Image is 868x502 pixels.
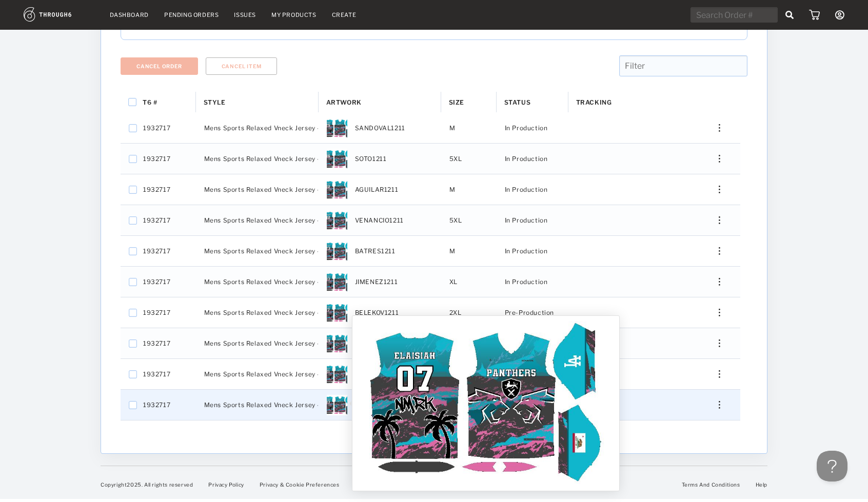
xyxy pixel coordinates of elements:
div: Press SPACE to select this row. [121,267,740,297]
img: meatball_vertical.0c7b41df.svg [719,124,720,132]
span: VENANCIO1211 [355,214,404,227]
div: Cancel Order [136,63,182,69]
img: 9572a1ac-3bf7-4ab4-8fa3-3aec27dd894a-XS.jpg [327,241,347,262]
span: BELEKOV1211 [355,306,399,319]
span: In Production [505,275,548,289]
span: In Production [505,245,548,258]
span: Artwork [326,98,362,106]
div: Press SPACE to select this row. [121,205,740,236]
img: c745ad6a-dadd-4bf9-9949-090dbc539085-XS.jpg [327,210,347,231]
span: In Production [505,183,548,196]
span: Mens Sports Relaxed Vneck Jersey - 350 [204,152,336,166]
span: Status [504,98,531,106]
img: 43183e16-6d64-4aa2-b91a-73f162272dab-XS.jpg [327,395,347,415]
div: M [441,113,497,143]
span: T6 # [143,98,157,106]
span: Size [449,98,464,106]
div: M [441,174,497,205]
div: Press SPACE to select this row. [121,390,740,420]
span: 1932717 [143,183,170,196]
div: 5XL [441,144,497,174]
div: XL [441,267,497,297]
button: Cancel Item [206,57,278,75]
img: logo.1c10ca64.svg [24,7,94,22]
img: meatball_vertical.0c7b41df.svg [719,247,720,255]
span: AGUILAR1211 [355,183,399,196]
a: Pending Orders [164,11,219,18]
a: Issues [234,11,256,18]
img: meatball_vertical.0c7b41df.svg [719,155,720,163]
span: Copyright 2025 . All rights reserved [101,481,193,488]
img: e278577b-9317-4b66-bbbc-5d8b4b4df704-XS.jpg [327,179,347,200]
img: 015433cb-727d-44d2-bda0-b5b8023a9d2d-XS.jpg [327,272,347,292]
img: meatball_vertical.0c7b41df.svg [719,278,720,286]
img: meatball_vertical.0c7b41df.svg [719,309,720,316]
button: Cancel Order [121,57,198,75]
span: 1932717 [143,245,170,258]
a: Create [332,11,357,18]
input: Search Order # [691,7,778,23]
img: meatball_vertical.0c7b41df.svg [719,370,720,378]
iframe: Toggle Customer Support [817,451,847,481]
img: meatball_vertical.0c7b41df.svg [719,216,720,224]
span: 1932717 [143,306,170,319]
span: Style [204,98,226,106]
img: meatball_vertical.0c7b41df.svg [719,186,720,193]
div: Press SPACE to select this row. [121,328,740,359]
div: Press SPACE to select this row. [121,297,740,328]
a: Privacy & Cookie Preferences [260,481,340,488]
a: Help [756,481,767,488]
span: In Production [505,214,548,227]
span: In Production [505,152,548,166]
span: Mens Sports Relaxed Vneck Jersey - 350 [204,337,336,350]
a: Dashboard [110,11,149,18]
span: Cancel Item [222,63,262,69]
img: 769fb28d-780e-41a3-86f7-8a684ac4df71-XS.jpg [327,364,347,385]
span: 1932717 [143,214,170,227]
img: icon_cart.dab5cea1.svg [809,10,820,20]
span: Mens Sports Relaxed Vneck Jersey - 350 [204,398,336,412]
span: BATRES1211 [355,245,396,258]
span: 1932717 [143,152,170,166]
div: 2XL [441,297,497,328]
span: JIMENEZ1211 [355,275,398,289]
div: Press SPACE to select this row. [121,359,740,390]
span: 1932717 [143,398,170,412]
img: meatball_vertical.0c7b41df.svg [719,401,720,409]
span: In Production [505,122,548,135]
div: Press SPACE to select this row. [121,113,740,144]
span: 1932717 [143,275,170,289]
img: 603f1af5-3532-4c97-ba8d-91cfcb91b395-XS.jpg [327,303,347,323]
img: 43183e16-6d64-4aa2-b91a-73f162272dab-XS.jpg [358,321,614,484]
span: 1932717 [143,122,170,135]
img: a648960f-7c69-46ae-a85d-b17144638389-XS.jpg [327,333,347,354]
span: Mens Sports Relaxed Vneck Jersey - 350 [204,306,336,319]
span: SANDOVAL1211 [355,122,405,135]
img: meatball_vertical.0c7b41df.svg [719,339,720,347]
img: 8aa6847c-ab3c-41ea-a234-f15ba337e396-XS.jpg [327,149,347,169]
span: Mens Sports Relaxed Vneck Jersey - 350 [204,214,336,227]
span: Mens Sports Relaxed Vneck Jersey - 350 [204,122,336,135]
a: Privacy Policy [208,481,244,488]
span: Mens Sports Relaxed Vneck Jersey - 350 [204,183,336,196]
span: 1932717 [143,337,170,350]
a: Terms And Conditions [682,481,740,488]
a: My Products [271,11,317,18]
input: Filter [619,55,747,76]
div: Press SPACE to select this row. [121,144,740,174]
span: Mens Sports Relaxed Vneck Jersey - 350 [204,245,336,258]
span: 1932717 [143,368,170,381]
div: Press SPACE to select this row. [121,174,740,205]
span: SOTO1211 [355,152,387,166]
img: 2a1ee4c4-354b-4b00-bad5-201b9e1df19b-XS.jpg [327,118,347,138]
span: Tracking [576,98,612,106]
div: M [441,236,497,266]
span: Mens Sports Relaxed Vneck Jersey - 350 [204,368,336,381]
div: 5XL [441,205,497,235]
span: Pre-Production [505,306,554,319]
span: Mens Sports Relaxed Vneck Jersey - 350 [204,275,336,289]
div: Press SPACE to select this row. [121,236,740,267]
